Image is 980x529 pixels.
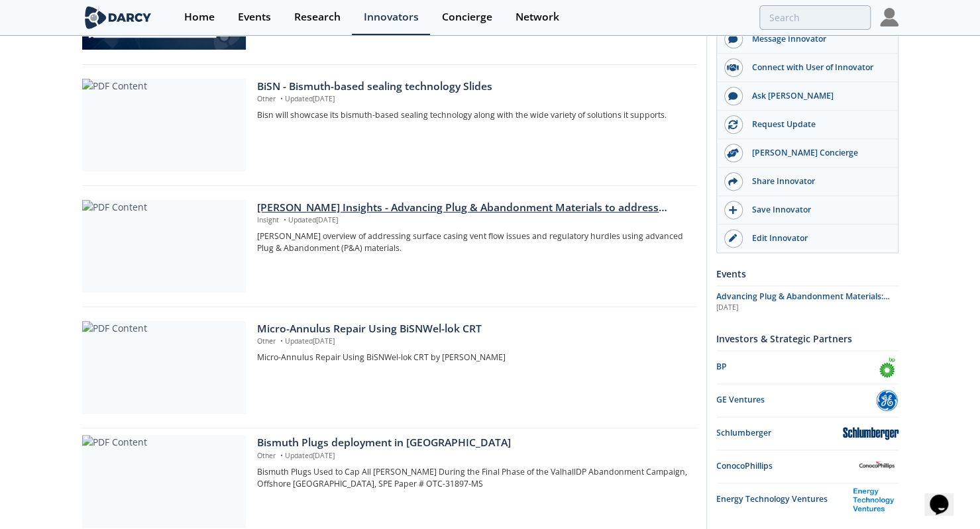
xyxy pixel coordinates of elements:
[717,224,898,252] a: Edit Innovator
[716,422,898,445] a: Schlumberger Schlumberger
[257,109,687,121] p: Bisn will showcase its bismuth-based sealing technology along with the wide variety of solutions ...
[184,12,215,23] div: Home
[875,356,898,379] img: BP
[716,291,890,326] span: Advancing Plug & Abandonment Materials: Addressing Surface Casing Vent Flow Challenges and Regula...
[716,427,843,439] div: Schlumberger
[516,12,559,23] div: Network
[880,8,898,26] img: Profile
[257,352,687,363] p: Micro-Annulus Repair Using BiSNWel-lok CRT by [PERSON_NAME]
[257,215,687,226] p: Insight Updated [DATE]
[257,321,687,337] div: Micro-Annulus Repair Using BiSNWel-lok CRT
[853,488,898,511] img: Energy Technology Ventures
[82,321,697,414] a: PDF Content Micro-Annulus Repair Using BiSNWel-lok CRT Other •Updated[DATE] Micro-Annulus Repair ...
[281,215,288,224] span: •
[364,12,419,23] div: Innovators
[742,203,891,215] div: Save Innovator
[294,12,341,23] div: Research
[716,291,898,313] a: Advancing Plug & Abandonment Materials: Addressing Surface Casing Vent Flow Challenges and Regula...
[759,5,871,30] input: Advanced Search
[257,336,687,347] p: Other Updated [DATE]
[716,262,898,285] div: Events
[742,61,891,73] div: Connect with User of Innovator
[742,175,891,187] div: Share Innovator
[257,435,687,451] div: Bismuth Plugs deployment in [GEOGRAPHIC_DATA]
[82,435,697,528] a: PDF Content Bismuth Plugs deployment in [GEOGRAPHIC_DATA] Other •Updated[DATE] Bismuth Plugs Used...
[856,455,898,478] img: ConocoPhillips
[742,146,891,158] div: [PERSON_NAME] Concierge
[278,336,285,346] span: •
[82,6,154,29] img: logo-wide.svg
[742,118,891,130] div: Request Update
[716,361,875,373] div: BP
[717,196,898,224] button: Save Innovator
[82,200,697,293] a: PDF Content [PERSON_NAME] Insights - Advancing Plug & Abandonment Materials to address Surface Ca...
[716,493,853,505] div: Energy Technology Ventures
[278,451,285,460] span: •
[843,427,898,440] img: Schlumberger
[716,303,898,313] div: [DATE]
[257,466,687,491] p: Bismuth Plugs Used to Cap All [PERSON_NAME] During the Final Phase of the ValhallDP Abandonment C...
[875,389,898,412] img: GE Ventures
[257,200,687,216] div: [PERSON_NAME] Insights - Advancing Plug & Abandonment Materials to address Surface Casing Vent Fl...
[716,455,898,478] a: ConocoPhillips ConocoPhillips
[257,79,687,95] div: BiSN - Bismuth-based sealing technology Slides
[924,476,967,516] iframe: chat widget
[716,488,898,511] a: Energy Technology Ventures Energy Technology Ventures
[716,389,898,412] a: GE Ventures GE Ventures
[716,356,898,379] a: BP BP
[442,12,492,23] div: Concierge
[742,232,891,244] div: Edit Innovator
[278,94,285,103] span: •
[742,32,891,44] div: Message Innovator
[716,327,898,350] div: Investors & Strategic Partners
[716,460,856,472] div: ConocoPhillips
[238,12,271,23] div: Events
[257,94,687,105] p: Other Updated [DATE]
[257,230,687,255] p: [PERSON_NAME] overview of addressing surface casing vent flow issues and regulatory hurdles using...
[716,394,875,406] div: GE Ventures
[82,79,697,171] a: PDF Content BiSN - Bismuth-based sealing technology Slides Other •Updated[DATE] Bisn will showcas...
[742,89,891,101] div: Ask [PERSON_NAME]
[257,451,687,461] p: Other Updated [DATE]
